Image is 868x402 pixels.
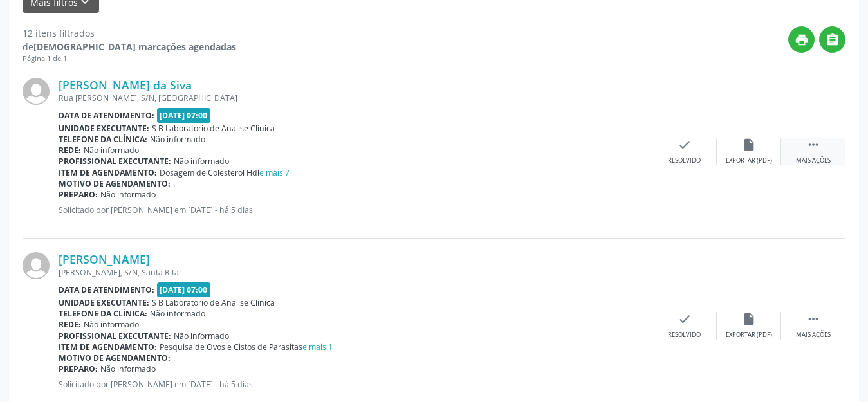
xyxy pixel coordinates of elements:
[152,297,275,308] span: S B Laboratorio de Analise Clinica
[742,138,756,152] i: insert_drive_file
[59,252,150,266] a: [PERSON_NAME]
[806,138,820,152] i: 
[23,252,50,279] img: img
[84,319,139,330] span: Não informado
[59,178,171,189] b: Motivo de agendamento:
[796,156,831,165] div: Mais ações
[259,167,290,178] a: e mais 7
[59,308,147,319] b: Telefone da clínica:
[173,178,175,189] span: .
[59,156,171,167] b: Profissional executante:
[59,284,154,295] b: Data de atendimento:
[23,40,236,53] div: de
[84,145,139,156] span: Não informado
[59,319,81,330] b: Rede:
[726,331,772,340] div: Exportar (PDF)
[726,156,772,165] div: Exportar (PDF)
[100,189,156,200] span: Não informado
[302,342,333,352] a: e mais 1
[59,297,149,308] b: Unidade executante:
[59,93,652,104] div: Rua [PERSON_NAME], S/N, [GEOGRAPHIC_DATA]
[33,41,236,53] strong: [DEMOGRAPHIC_DATA] marcações agendadas
[59,189,98,200] b: Preparo:
[59,110,154,121] b: Data de atendimento:
[59,352,171,363] b: Motivo de agendamento:
[173,352,175,363] span: .
[152,123,275,134] span: S B Laboratorio de Analise Clinica
[174,156,229,167] span: Não informado
[59,205,652,215] p: Solicitado por [PERSON_NAME] em [DATE] - há 5 dias
[150,134,205,145] span: Não informado
[59,363,98,374] b: Preparo:
[668,331,701,340] div: Resolvido
[59,123,149,134] b: Unidade executante:
[59,78,192,92] a: [PERSON_NAME] da Siva
[59,167,157,178] b: Item de agendamento:
[160,167,290,178] span: Dosagem de Colesterol Hdl
[59,134,147,145] b: Telefone da clínica:
[788,26,815,53] button: print
[160,342,333,352] span: Pesquisa de Ovos e Cistos de Parasitas
[59,342,157,352] b: Item de agendamento:
[796,331,831,340] div: Mais ações
[174,331,229,342] span: Não informado
[668,156,701,165] div: Resolvido
[806,312,820,326] i: 
[157,108,211,123] span: [DATE] 07:00
[23,78,50,105] img: img
[826,33,840,47] i: 
[59,379,652,390] p: Solicitado por [PERSON_NAME] em [DATE] - há 5 dias
[795,33,809,47] i: print
[23,53,236,64] div: Página 1 de 1
[23,26,236,40] div: 12 itens filtrados
[819,26,845,53] button: 
[678,138,692,152] i: check
[59,267,652,278] div: [PERSON_NAME], S/N, Santa Rita
[678,312,692,326] i: check
[150,308,205,319] span: Não informado
[59,145,81,156] b: Rede:
[157,282,211,297] span: [DATE] 07:00
[742,312,756,326] i: insert_drive_file
[59,331,171,342] b: Profissional executante:
[100,363,156,374] span: Não informado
